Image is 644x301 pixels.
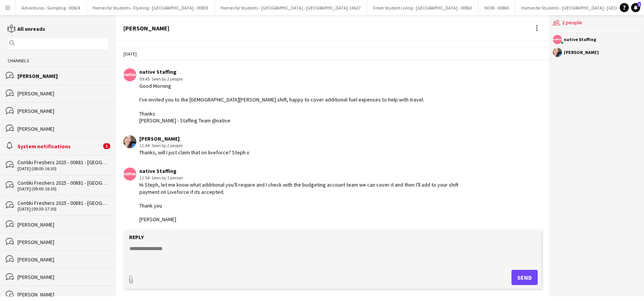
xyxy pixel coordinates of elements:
[17,186,108,192] div: [DATE] (09:00-16:30)
[139,142,249,149] div: 11:44
[17,90,108,97] div: [PERSON_NAME]
[17,291,108,298] div: [PERSON_NAME]
[139,174,470,181] div: 11:54
[103,143,110,149] span: 3
[16,0,87,15] button: Adventuros - Sampling - 00824
[116,48,549,60] div: [DATE]
[17,159,108,166] div: Contiki Freshers 2025 - 00881 - [GEOGRAPHIC_DATA]
[564,37,596,42] div: native Staffing
[139,149,249,156] div: Thanks, will I just claim that on liveforce? Steph x
[17,206,108,212] div: [DATE] (09:30-17:30)
[123,25,169,32] div: [PERSON_NAME]
[139,181,470,223] div: Hi Steph, let me know what additional you'll require and I check with the budgeting account team ...
[17,125,108,132] div: [PERSON_NAME]
[17,73,108,79] div: [PERSON_NAME]
[129,234,144,241] label: Reply
[139,82,424,124] div: Good Morning I've invited you to the [DEMOGRAPHIC_DATA][PERSON_NAME] shift, happy to cover additi...
[17,239,108,246] div: [PERSON_NAME]
[478,0,515,15] button: NOW - 00860
[17,143,101,150] div: System notifications
[8,25,45,32] a: All unreads
[17,166,108,171] div: [DATE] (08:00-16:30)
[150,143,183,148] span: · Seen by 2 people
[17,179,108,186] div: Contiki Freshers 2025 - 00881 - [GEOGRAPHIC_DATA]
[631,3,640,12] a: 3
[553,15,640,31] div: 2 people
[17,200,108,206] div: Contiki Freshers 2025 - 00881 - [GEOGRAPHIC_DATA] [PERSON_NAME][GEOGRAPHIC_DATA]
[150,175,183,181] span: · Seen by 1 person
[139,168,470,174] div: native Staffing
[17,256,108,263] div: [PERSON_NAME]
[87,0,215,15] button: Homes for Students - Flyering - [GEOGRAPHIC_DATA] - 00859
[564,50,599,55] div: [PERSON_NAME]
[17,221,108,228] div: [PERSON_NAME]
[511,270,538,285] button: Send
[139,68,424,75] div: native Staffing
[215,0,367,15] button: Homes for Students - [GEOGRAPHIC_DATA] - [GEOGRAPHIC_DATA]-16627
[150,76,183,82] span: · Seen by 2 people
[139,76,424,82] div: 09:45
[367,0,478,15] button: Fresh Student Living - [GEOGRAPHIC_DATA] - 00863
[139,135,249,142] div: [PERSON_NAME]
[17,108,108,114] div: [PERSON_NAME]
[17,274,108,280] div: [PERSON_NAME]
[638,2,641,7] span: 3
